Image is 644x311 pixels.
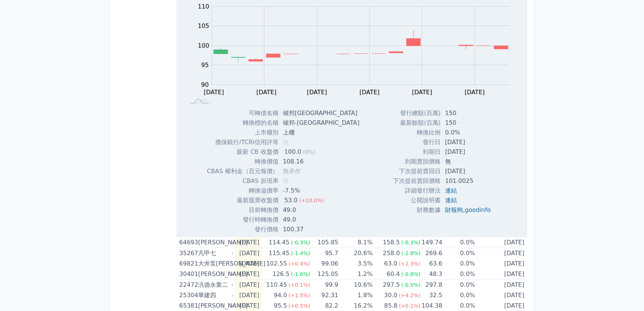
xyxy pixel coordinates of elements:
span: (+2.3%) [399,261,421,267]
div: 22472 [179,280,196,290]
td: [DATE] [235,280,263,291]
tspan: 95 [201,61,209,69]
td: 297.8 [421,280,442,291]
span: (-1.6%) [291,271,310,277]
td: 10.6% [338,280,373,291]
td: [DATE] [475,258,527,269]
a: 連結 [445,187,457,194]
span: (+10.0%) [299,197,324,203]
span: 無承作 [283,168,301,175]
td: [DATE] [441,137,497,147]
div: 63.0 [383,258,399,269]
div: 30401 [179,269,196,279]
td: [DATE] [235,258,263,269]
td: 269.6 [421,248,442,259]
span: (+0.5%) [289,303,310,309]
td: [DATE] [235,248,263,259]
div: 114.45 [267,237,291,248]
div: 53.0 [283,196,299,205]
td: 1.2% [338,269,373,280]
span: (+1.5%) [289,292,310,298]
td: 32.5 [421,290,442,301]
td: 49.0 [278,205,366,215]
td: 1.8% [338,290,373,301]
span: (0%) [303,149,315,155]
td: 0.0% [441,128,497,137]
span: (-2.8%) [401,250,421,256]
div: 25304 [179,290,196,301]
div: 凡甲七 [198,248,232,258]
span: (-1.4%) [291,250,310,256]
td: 99.9 [310,280,338,291]
td: 無 [441,157,497,166]
span: (+0.4%) [289,261,310,267]
td: [DATE] [475,248,527,259]
td: 財務數據 [393,205,441,215]
td: 150 [441,118,497,128]
td: 轉換溢價率 [207,186,278,196]
td: 8.1% [338,237,373,248]
div: 102.55 [265,258,289,269]
td: 92.31 [310,290,338,301]
td: 63.6 [421,258,442,269]
td: 上市櫃別 [207,128,278,137]
td: 125.05 [310,269,338,280]
tspan: [DATE] [464,89,484,96]
td: 0.0% [442,269,475,280]
td: [DATE] [475,290,527,301]
td: [DATE] [235,290,263,301]
a: 財報狗 [445,206,463,213]
tspan: [DATE] [204,89,224,96]
tspan: 90 [201,81,209,88]
td: 最新 CB 收盤價 [207,147,278,157]
span: 無 [283,177,289,184]
td: 0.0% [442,258,475,269]
td: 發行時轉換價 [207,215,278,225]
tspan: 100 [198,42,209,49]
td: 下次提前賣回日 [393,166,441,176]
td: 3.5% [338,258,373,269]
td: 發行價格 [207,225,278,234]
td: 最新股票收盤價 [207,196,278,205]
td: 轉換價值 [207,157,278,166]
div: 158.5 [381,237,401,248]
td: [DATE] [235,269,263,280]
div: 85.8 [383,301,399,311]
td: 發行總額(百萬) [393,108,441,118]
td: [DATE] [441,147,497,157]
tspan: [DATE] [412,89,432,96]
div: 聊天小工具 [607,275,644,311]
td: 轉換比例 [393,128,441,137]
td: 最新餘額(百萬) [393,118,441,128]
td: 公開說明書 [393,196,441,205]
td: 發行日 [393,137,441,147]
td: CBAS 權利金（百元報價） [207,166,278,176]
td: 目前轉換價 [207,205,278,215]
div: [PERSON_NAME] [198,237,232,248]
div: 258.0 [381,248,401,258]
span: (+0.1%) [289,282,310,288]
div: [PERSON_NAME] [198,301,232,311]
span: (-0.3%) [401,239,421,245]
td: 可轉債名稱 [207,108,278,118]
td: 20.6% [338,248,373,259]
td: 99.06 [310,258,338,269]
td: , [441,205,497,215]
div: 110.45 [265,280,289,290]
g: Series [214,30,508,61]
td: [DATE] [475,280,527,291]
td: 上櫃 [278,128,366,137]
div: 汎德永業二 [198,280,232,290]
div: 60.4 [385,269,402,279]
td: 到期日 [393,147,441,157]
td: [DATE] [235,237,263,248]
td: [DATE] [441,166,497,176]
div: 95.5 [272,301,289,311]
td: 0.0% [442,248,475,259]
td: [DATE] [475,237,527,248]
tspan: [DATE] [256,89,276,96]
g: Chart [193,3,521,96]
td: 105.85 [310,237,338,248]
td: 0.0% [442,290,475,301]
td: 轉換標的名稱 [207,118,278,128]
